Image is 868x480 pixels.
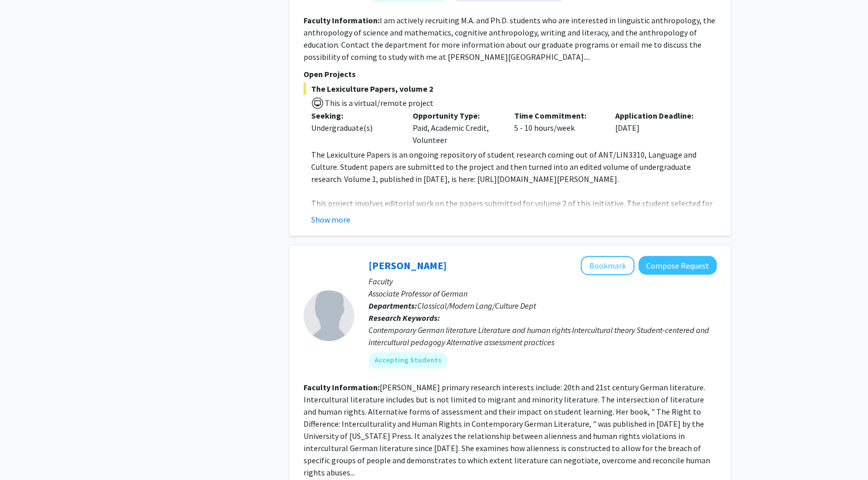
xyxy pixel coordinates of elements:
p: Open Projects [304,68,717,80]
p: The Lexiculture Papers is an ongoing repository of student research coming out of ANT/LIN3310, La... [311,149,717,185]
a: [PERSON_NAME] [369,259,447,272]
fg-read-more: [PERSON_NAME] primary research interests include: 20th and 21st century German literature. Interc... [304,382,710,477]
fg-read-more: I am actively recruiting M.A. and Ph.D. students who are interested in linguistic anthropology, t... [304,15,715,62]
div: Undergraduate(s) [311,122,397,134]
button: Compose Request to Nicole Coleman [639,256,717,275]
span: Classical/Modern Lang/Culture Dept [417,301,536,311]
button: Add Nicole Coleman to Bookmarks [581,256,635,275]
p: Application Deadline: [615,109,702,122]
b: Faculty Information: [304,15,380,25]
button: Show more [311,213,350,226]
p: This project involves editorial work on the papers submitted for volume 2 of this initiative. The... [311,197,717,270]
p: Faculty [369,275,717,287]
span: This is a virtual/remote project [324,98,433,108]
div: Contemporary German literature Literature and human rights Intercultural theory Student-centered ... [369,324,717,348]
p: Associate Professor of German [369,287,717,300]
div: [DATE] [608,109,709,146]
iframe: Chat [8,434,43,472]
p: Time Commitment: [514,109,600,122]
b: Research Keywords: [369,313,440,323]
p: Seeking: [311,109,397,122]
span: The Lexiculture Papers, volume 2 [304,83,717,95]
mat-chip: Accepting Students [369,352,448,368]
div: 5 - 10 hours/week [507,109,608,146]
div: Paid, Academic Credit, Volunteer [405,109,507,146]
b: Departments: [369,301,417,311]
p: Opportunity Type: [413,109,499,122]
b: Faculty Information: [304,382,380,392]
